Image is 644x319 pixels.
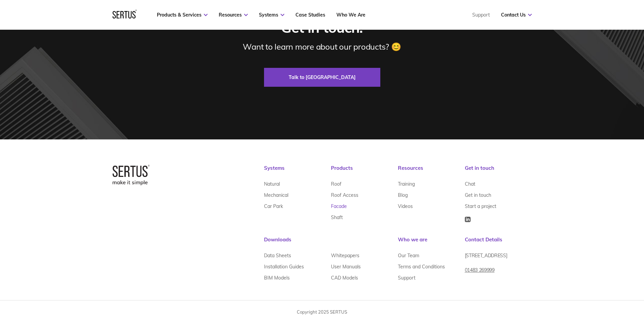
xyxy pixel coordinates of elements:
[398,189,408,201] a: Blog
[264,261,304,272] a: Installation Guides
[398,261,445,272] a: Terms and Conditions
[465,236,532,250] div: Contact Details
[336,12,365,18] a: Who We Are
[264,201,283,212] a: Car Park
[465,252,507,259] span: [STREET_ADDRESS]
[398,272,415,283] a: Support
[219,12,248,18] a: Resources
[501,12,532,18] a: Contact Us
[398,165,465,178] div: Resources
[259,12,284,18] a: Systems
[465,201,496,212] a: Start a project
[331,250,359,261] a: Whitepapers
[331,212,343,223] a: Shaft
[331,178,341,189] a: Roof
[398,178,415,189] a: Training
[331,261,361,272] a: User Manuals
[264,165,331,178] div: Systems
[264,250,291,261] a: Data Sheets
[331,189,358,201] a: Roof Access
[264,178,280,189] a: Natural
[264,68,380,87] a: Talk to [GEOGRAPHIC_DATA]
[465,217,471,222] img: Icon
[264,189,288,201] a: Mechanical
[465,264,495,281] a: 01483 269999
[243,42,401,52] div: Want to learn more about our products? 😊
[398,201,413,212] a: Videos
[472,12,490,18] a: Support
[522,241,644,319] iframe: Chat Widget
[331,165,398,178] div: Products
[113,165,150,185] img: logo-box-2bec1e6d7ed5feb70a4f09a85fa1bbdd.png
[398,250,419,261] a: Our Team
[465,165,532,178] div: Get in touch
[465,178,475,189] a: Chat
[264,272,290,283] a: BIM Models
[295,12,325,18] a: Case Studies
[157,12,208,18] a: Products & Services
[264,236,398,250] div: Downloads
[331,201,347,212] a: Facade
[398,236,465,250] div: Who we are
[465,189,491,201] a: Get in touch
[331,272,358,283] a: CAD Models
